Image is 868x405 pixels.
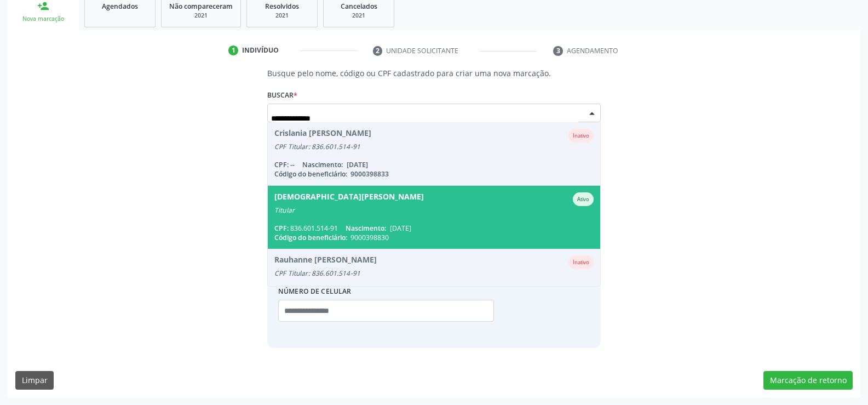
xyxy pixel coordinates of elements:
[15,15,71,23] div: Nova marcação
[267,67,601,79] p: Busque pelo nome, código ou CPF cadastrado para criar uma nova marcação.
[346,224,386,233] span: Nascimento:
[15,371,54,390] button: Limpar
[169,12,233,20] div: 2021
[169,2,233,11] span: Não compareceram
[265,2,299,11] span: Resolvidos
[102,2,138,11] span: Agendados
[274,192,424,206] div: [DEMOGRAPHIC_DATA][PERSON_NAME]
[763,371,853,390] button: Marcação de retorno
[274,224,594,233] div: 836.601.514-91
[255,12,309,20] div: 2021
[331,12,386,20] div: 2021
[278,283,352,300] label: Número de celular
[350,233,389,242] span: 9000398830
[267,87,297,104] label: Buscar
[242,45,279,55] div: Indivíduo
[341,2,377,11] span: Cancelados
[274,233,347,242] span: Código do beneficiário:
[274,224,289,233] span: CPF:
[390,224,411,233] span: [DATE]
[228,45,238,55] div: 1
[577,196,589,203] small: Ativo
[274,206,594,215] div: Titular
